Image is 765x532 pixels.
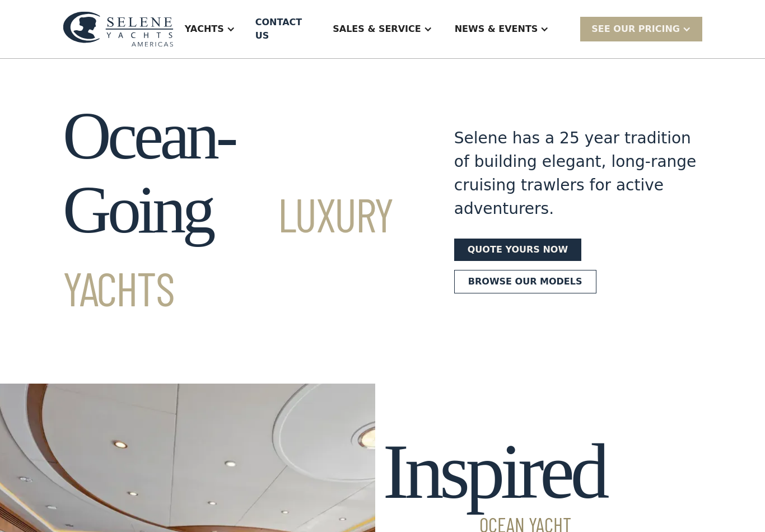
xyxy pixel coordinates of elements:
[63,11,174,47] img: logo
[454,127,702,221] div: Selene has a 25 year tradition of building elegant, long-range cruising trawlers for active adven...
[63,99,414,321] h1: Ocean-Going
[454,239,581,261] a: Quote yours now
[454,270,596,293] a: Browse our models
[333,22,421,36] div: Sales & Service
[580,17,702,41] div: SEE Our Pricing
[63,185,393,316] span: Luxury Yachts
[455,22,538,36] div: News & EVENTS
[255,16,313,43] div: Contact US
[321,7,443,52] div: Sales & Service
[174,7,246,52] div: Yachts
[444,7,561,52] div: News & EVENTS
[185,22,224,36] div: Yachts
[591,22,680,36] div: SEE Our Pricing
